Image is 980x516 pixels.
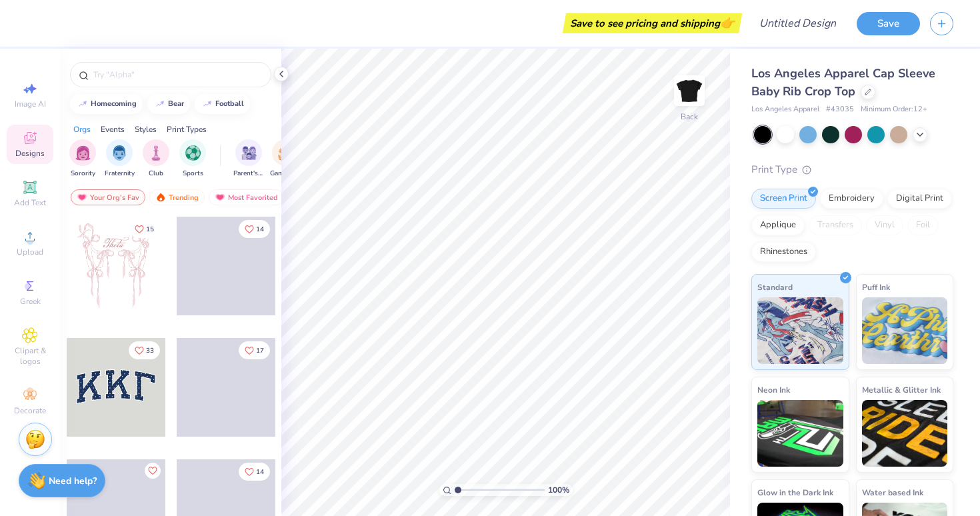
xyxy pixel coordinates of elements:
[73,123,91,135] div: Orgs
[862,280,890,294] span: Puff Ink
[233,139,264,179] div: filter for Parent's Weekend
[70,94,143,114] button: homecoming
[566,13,739,33] div: Save to see pricing and shipping
[757,485,833,499] span: Glow in the Dark Ink
[820,189,883,209] div: Embroidery
[757,400,843,467] img: Neon Ink
[720,15,735,31] span: 👉
[861,104,927,115] span: Minimum Order: 12 +
[155,100,165,108] img: trend_line.gif
[241,145,257,161] img: Parent's Weekend Image
[7,345,53,367] span: Clipart & logos
[135,123,157,135] div: Styles
[183,169,203,179] span: Sports
[676,77,703,104] img: Back
[143,139,169,179] div: filter for Club
[749,10,847,37] input: Untitled Design
[105,139,135,179] button: filter button
[866,215,903,235] div: Vinyl
[239,463,270,481] button: Like
[907,215,939,235] div: Foil
[548,484,569,496] span: 100 %
[278,145,293,161] img: Game Day Image
[751,104,819,115] span: Los Angeles Apparel
[862,400,948,467] img: Metallic & Glitter Ink
[751,65,935,99] span: Los Angeles Apparel Cap Sleeve Baby Rib Crop Top
[77,193,87,202] img: most_fav.gif
[751,215,805,235] div: Applique
[751,189,816,209] div: Screen Print
[233,139,264,179] button: filter button
[179,139,206,179] div: filter for Sports
[69,139,96,179] button: filter button
[149,169,163,179] span: Club
[112,145,127,161] img: Fraternity Image
[809,215,862,235] div: Transfers
[49,475,97,487] strong: Need help?
[751,162,953,177] div: Print Type
[71,169,95,179] span: Sorority
[233,169,264,179] span: Parent's Weekend
[17,247,43,257] span: Upload
[239,341,270,359] button: Like
[20,296,41,307] span: Greek
[757,383,790,397] span: Neon Ink
[75,145,91,161] img: Sorority Image
[826,104,854,115] span: # 43035
[256,469,264,475] span: 14
[862,383,941,397] span: Metallic & Glitter Ink
[146,347,154,354] span: 33
[15,148,45,159] span: Designs
[179,139,206,179] button: filter button
[71,189,145,205] div: Your Org's Fav
[857,12,920,35] button: Save
[149,189,205,205] div: Trending
[92,68,263,81] input: Try "Alpha"
[129,341,160,359] button: Like
[862,485,923,499] span: Water based Ink
[15,99,46,109] span: Image AI
[215,100,244,107] div: football
[77,100,88,108] img: trend_line.gif
[256,347,264,354] span: 17
[751,242,816,262] div: Rhinestones
[185,145,201,161] img: Sports Image
[202,100,213,108] img: trend_line.gif
[209,189,284,205] div: Most Favorited
[256,226,264,233] span: 14
[91,100,137,107] div: homecoming
[270,139,301,179] div: filter for Game Day
[69,139,96,179] div: filter for Sorority
[105,139,135,179] div: filter for Fraternity
[270,169,301,179] span: Game Day
[149,145,163,161] img: Club Image
[195,94,250,114] button: football
[887,189,952,209] div: Digital Print
[239,220,270,238] button: Like
[14,197,46,208] span: Add Text
[168,100,184,107] div: bear
[146,226,154,233] span: 15
[143,139,169,179] button: filter button
[129,220,160,238] button: Like
[105,169,135,179] span: Fraternity
[145,463,161,479] button: Like
[101,123,125,135] div: Events
[757,297,843,364] img: Standard
[681,111,698,123] div: Back
[155,193,166,202] img: trending.gif
[215,193,225,202] img: most_fav.gif
[757,280,793,294] span: Standard
[167,123,207,135] div: Print Types
[14,405,46,416] span: Decorate
[862,297,948,364] img: Puff Ink
[270,139,301,179] button: filter button
[147,94,190,114] button: bear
